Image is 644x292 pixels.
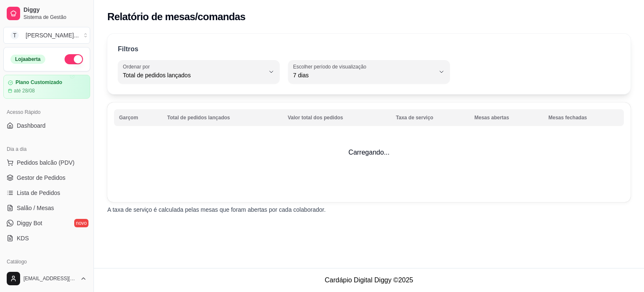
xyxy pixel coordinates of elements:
[94,268,644,292] footer: Cardápio Digital Diggy © 2025
[118,44,138,54] p: Filtros
[293,63,369,70] label: Escolher período de visualização
[23,275,77,282] span: [EMAIL_ADDRESS][DOMAIN_NAME]
[16,79,62,86] article: Plano Customizado
[3,119,90,132] a: Dashboard
[3,105,90,119] div: Acesso Rápido
[3,142,90,156] div: Dia a dia
[3,171,90,184] a: Gestor de Pedidos
[17,174,65,182] span: Gestor de Pedidos
[3,156,90,169] button: Pedidos balcão (PDV)
[3,268,90,289] button: [EMAIL_ADDRESS][DOMAIN_NAME]
[3,3,90,24] a: DiggySistema de Gestão
[288,60,450,84] button: Escolher período de visualização7 dias
[3,231,90,245] a: KDS
[123,63,153,70] label: Ordenar por
[10,55,45,64] div: Loja aberta
[3,186,90,200] a: Lista de Pedidos
[118,60,280,84] button: Ordenar porTotal de pedidos lançados
[17,158,75,167] span: Pedidos balcão (PDV)
[65,54,83,64] button: Alterar Status
[3,255,90,268] div: Catálogo
[17,189,60,197] span: Lista de Pedidos
[3,27,90,44] button: Select a team
[17,121,46,130] span: Dashboard
[107,10,245,24] h2: Relatório de mesas/comandas
[26,31,79,39] div: [PERSON_NAME] ...
[107,205,631,214] p: A taxa de serviço é calculada pelas mesas que foram abertas por cada colaborador.
[3,201,90,215] a: Salão / Mesas
[123,71,265,79] span: Total de pedidos lançados
[17,219,42,227] span: Diggy Bot
[17,204,54,212] span: Salão / Mesas
[293,71,435,79] span: 7 dias
[3,75,90,99] a: Plano Customizadoaté 28/08
[23,14,87,21] span: Sistema de Gestão
[14,87,35,94] article: até 28/08
[23,6,87,14] span: Diggy
[3,216,90,230] a: Diggy Botnovo
[107,103,631,202] td: Carregando...
[17,234,29,242] span: KDS
[10,31,19,39] span: T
